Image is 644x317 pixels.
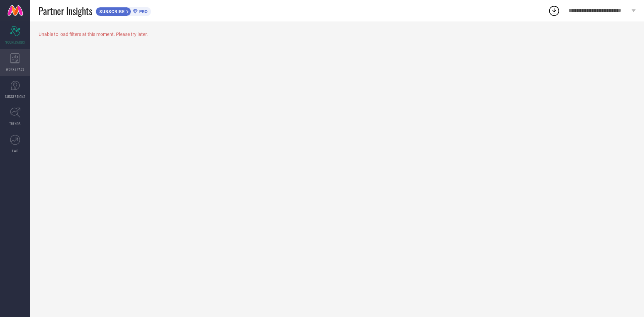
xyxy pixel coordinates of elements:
[548,5,560,17] div: Open download list
[6,67,24,72] span: WORKSPACE
[5,40,25,45] span: SCORECARDS
[138,9,148,14] span: PRO
[5,94,25,99] span: SUGGESTIONS
[12,148,18,153] span: FWD
[39,32,636,37] div: Unable to load filters at this moment. Please try later.
[96,9,126,14] span: SUBSCRIBE
[9,121,21,126] span: TRENDS
[96,5,151,16] a: SUBSCRIBEPRO
[39,4,92,18] span: Partner Insights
